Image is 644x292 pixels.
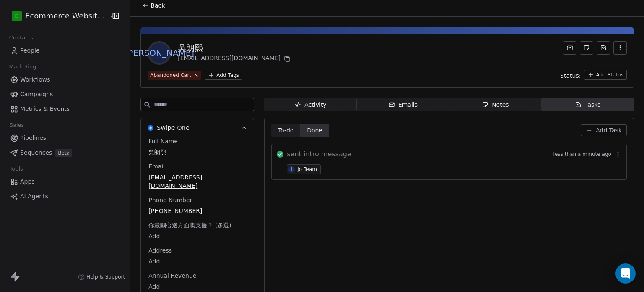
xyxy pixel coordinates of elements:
span: less than a minute ago [553,151,611,158]
div: J [291,166,292,173]
a: AI Agents [7,189,123,203]
span: [PERSON_NAME] [149,43,169,63]
span: Full Name [147,137,179,145]
a: SequencesBeta [7,146,123,160]
a: People [7,44,123,58]
a: Help & Support [78,274,125,280]
div: [EMAIL_ADDRESS][DOMAIN_NAME] [178,54,292,64]
span: Apps [20,177,35,186]
span: People [20,46,40,55]
span: AI Agents [20,192,48,201]
span: Contacts [5,32,37,44]
span: Add [148,232,246,240]
span: Metrics & Events [20,105,70,113]
button: Add Status [584,70,627,80]
span: 吳朗熙 [148,148,246,156]
span: [PHONE_NUMBER] [148,207,246,215]
span: Annual Revenue [147,271,198,280]
span: Add [148,282,246,291]
span: Marketing [5,61,40,73]
span: Ecommerce Website Builder [25,11,107,21]
a: Apps [7,175,123,189]
a: Workflows [7,73,123,87]
span: Email [147,162,166,171]
span: Address [147,246,174,255]
span: Campaigns [20,90,53,99]
span: Add Task [596,126,622,134]
a: Pipelines [7,131,123,145]
span: Phone Number [147,196,194,204]
span: Sales [6,119,28,132]
span: Beta [55,149,72,157]
div: Open Intercom Messenger [615,263,636,284]
span: Add [148,257,246,266]
span: Pipelines [20,134,46,142]
button: EEcommerce Website Builder [10,9,103,23]
a: Metrics & Events [7,102,123,116]
img: Swipe One [148,125,153,131]
span: [EMAIL_ADDRESS][DOMAIN_NAME] [148,173,246,190]
span: Help & Support [86,274,125,280]
span: Status: [560,71,581,80]
a: Campaigns [7,87,123,101]
div: 吳朗熙 [178,42,292,54]
span: Swipe One [157,124,190,132]
div: Activity [294,100,326,109]
button: Add Tags [205,71,242,80]
span: Back [151,1,165,10]
div: Emails [388,100,418,109]
div: Abandoned Cart [150,71,191,79]
span: To-do [278,126,294,135]
span: Tools [6,163,26,175]
span: Workflows [20,75,50,84]
span: E [15,12,19,20]
span: 你最關心邊方面嘅支援？ (多選) [147,221,233,229]
div: Notes [482,100,509,109]
button: Swipe OneSwipe One [141,118,254,137]
button: Add Task [581,124,627,136]
div: Jo Team [297,166,317,172]
span: sent intro message [287,149,351,159]
span: Sequences [20,148,52,157]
